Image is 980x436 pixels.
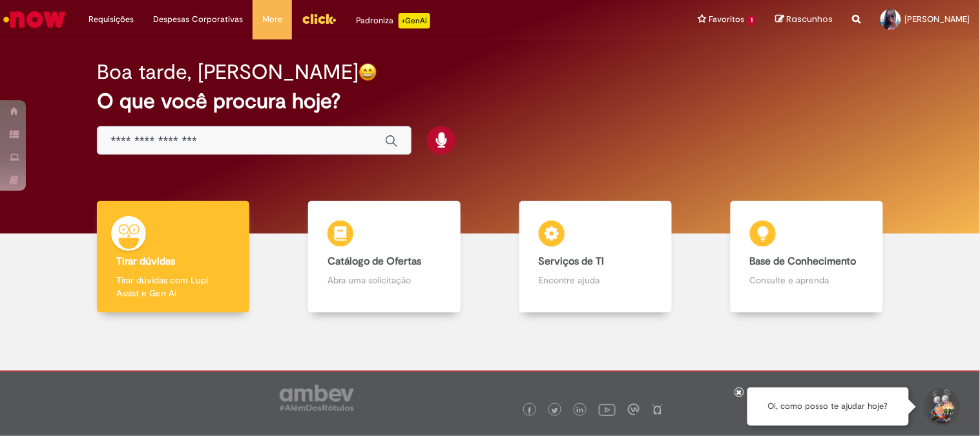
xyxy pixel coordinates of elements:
[747,15,756,26] span: 1
[1,6,68,32] img: ServiceNow
[399,13,430,28] p: +GenAi
[97,61,359,83] h2: Boa tarde, [PERSON_NAME]
[116,255,175,268] b: Tirar dúvidas
[490,201,702,313] a: Serviços de TI Encontre ajuda
[539,255,605,268] b: Serviços de TI
[262,13,282,26] span: More
[776,14,833,26] a: Rascunhos
[356,13,430,28] div: Padroniza
[652,404,663,415] img: logo_footer_naosei.png
[628,404,640,415] img: logo_footer_workplace.png
[922,387,961,426] button: Iniciar Conversa de Suporte
[328,255,421,268] b: Catálogo de Ofertas
[599,401,616,418] img: logo_footer_youtube.png
[552,408,558,414] img: logo_footer_twitter.png
[302,9,337,28] img: click_logo_yellow_360x200.png
[750,255,857,268] b: Base de Conhecimento
[577,407,583,415] img: logo_footer_linkedin.png
[750,274,864,287] p: Consulte e aprenda
[116,274,230,300] p: Tirar dúvidas com Lupi Assist e Gen Ai
[153,13,243,26] span: Despesas Corporativas
[280,385,354,411] img: logo_footer_ambev_rotulo_gray.png
[905,14,970,25] span: [PERSON_NAME]
[279,201,490,313] a: Catálogo de Ofertas Abra uma solicitação
[709,13,744,26] span: Favoritos
[526,408,533,414] img: logo_footer_facebook.png
[328,274,441,287] p: Abra uma solicitação
[97,90,882,113] h2: O que você procura hoje?
[787,13,833,25] span: Rascunhos
[747,387,909,426] div: Oi, como posso te ajudar hoje?
[68,201,279,313] a: Tirar dúvidas Tirar dúvidas com Lupi Assist e Gen Ai
[539,274,652,287] p: Encontre ajuda
[701,201,912,313] a: Base de Conhecimento Consulte e aprenda
[89,13,134,26] span: Requisições
[359,63,377,82] img: happy-face.png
